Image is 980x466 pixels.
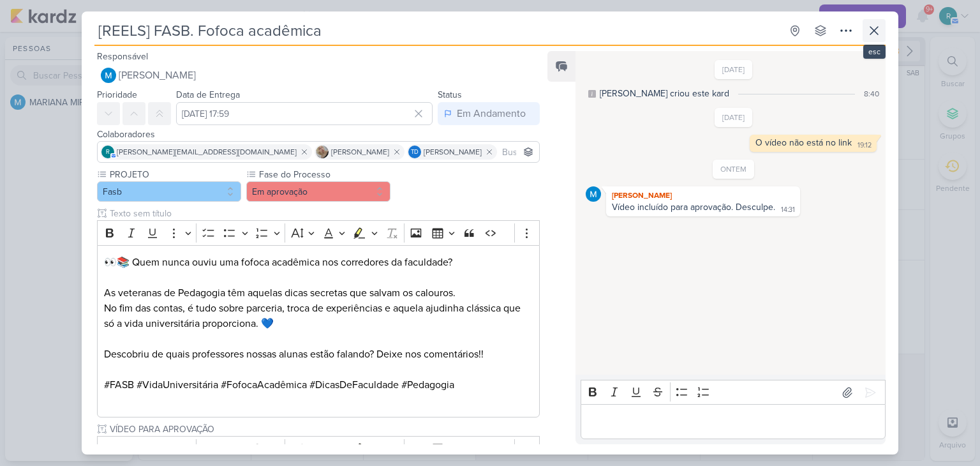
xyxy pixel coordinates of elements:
img: MARIANA MIRANDA [101,68,116,83]
input: Texto sem título [107,423,540,436]
div: [PERSON_NAME] [609,189,798,202]
div: Editor toolbar [97,436,540,461]
button: Fasb [97,181,241,202]
input: Select a date [176,102,433,125]
div: Editor editing area: main [97,245,540,418]
p: No fim das contas, é tudo sobre parceria, troca de experiências e aquela ajudinha clássica que só... [104,301,533,331]
button: Em aprovação [246,181,390,202]
div: 14:31 [781,205,795,215]
input: Buscar [500,144,537,160]
label: Responsável [97,51,148,62]
p: #FASB #VidaUniversitária #FofocaAcadêmica #DicasDeFaculdade #Pedagogia [104,377,533,408]
div: Editor editing area: main [581,404,886,439]
button: [PERSON_NAME] [97,64,540,87]
label: Data de Entrega [176,89,240,100]
input: Kard Sem Título [94,19,781,42]
p: Td [411,149,419,156]
div: O vídeo não está no link [755,137,852,148]
div: Thais de carvalho [408,146,421,158]
div: Colaboradores [97,128,540,141]
div: 19:12 [857,140,872,151]
img: MARIANA MIRANDA [586,186,601,202]
div: roberta.pecora@fasb.com.br [101,146,114,158]
div: 8:40 [864,88,879,100]
span: [PERSON_NAME] [119,68,196,83]
span: [PERSON_NAME] [331,146,389,158]
div: Editor toolbar [581,380,886,405]
input: Texto sem título [107,207,540,220]
div: [PERSON_NAME] criou este kard [600,87,729,100]
p: Descobriu de quais professores nossas alunas estão falando? Deixe nos comentários!! [104,347,533,362]
label: Fase do Processo [258,168,390,181]
div: Editor toolbar [97,220,540,245]
span: [PERSON_NAME][EMAIL_ADDRESS][DOMAIN_NAME] [117,146,297,158]
img: Sarah Violante [316,146,329,158]
span: [PERSON_NAME] [424,146,482,158]
p: As veteranas de Pedagogia têm aquelas dicas secretas que salvam os calouros. [104,270,533,301]
label: PROJETO [108,168,241,181]
div: esc [863,45,886,59]
label: Prioridade [97,89,137,100]
p: r [106,149,110,156]
label: Status [438,89,462,100]
div: Em Andamento [457,106,526,121]
button: Em Andamento [438,102,540,125]
div: Vídeo incluído para aprovação. Desculpe. [612,202,775,213]
p: 👀📚 Quem nunca ouviu uma fofoca acadêmica nos corredores da faculdade? [104,255,533,270]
